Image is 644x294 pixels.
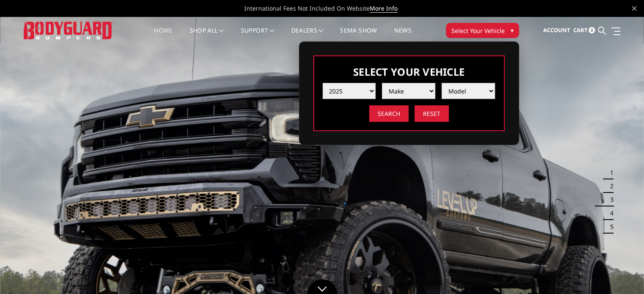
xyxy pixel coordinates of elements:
input: Reset [415,105,449,122]
h3: Select Your Vehicle [323,65,495,79]
input: Search [369,105,409,122]
a: Home [154,27,172,44]
button: 2 of 5 [605,179,614,193]
a: Click to Down [307,279,337,294]
img: BODYGUARD BUMPERS [24,22,113,39]
button: 4 of 5 [605,206,614,220]
select: Please select the value from list. [382,83,435,99]
span: Account [543,26,570,34]
iframe: Chat Widget [602,253,644,294]
a: Account [543,19,570,42]
span: Cart [573,26,587,34]
span: Select Your Vehicle [451,26,505,35]
a: Cart 0 [573,19,595,42]
a: Dealers [291,27,323,44]
a: SEMA Show [340,27,377,44]
a: More Info [370,4,398,13]
a: Support [241,27,274,44]
span: ▾ [511,26,514,35]
button: 1 of 5 [605,166,614,179]
button: Select Your Vehicle [446,23,519,38]
button: 3 of 5 [605,193,614,206]
a: shop all [190,27,224,44]
button: 5 of 5 [605,220,614,234]
a: News [394,27,411,44]
span: 0 [589,27,595,33]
